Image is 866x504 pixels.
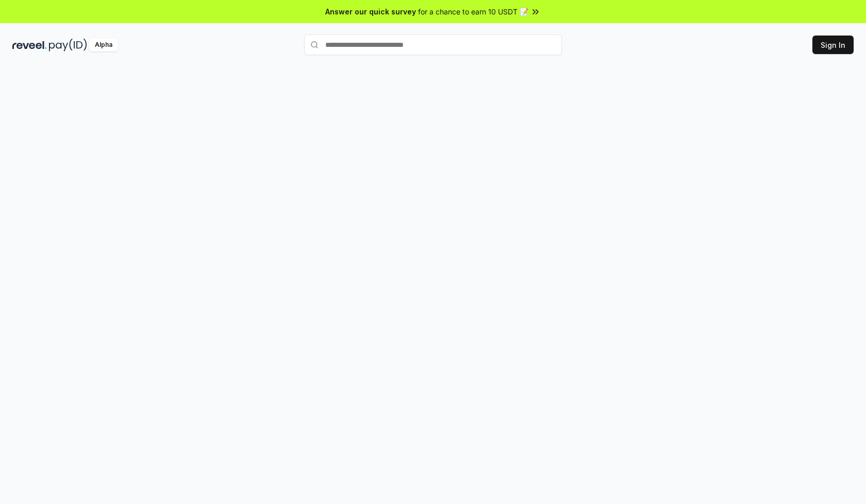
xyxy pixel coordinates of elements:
[418,6,528,17] span: for a chance to earn 10 USDT 📝
[812,36,854,54] button: Sign In
[49,39,87,51] img: pay_id
[325,6,416,17] span: Answer our quick survey
[12,39,47,51] img: reveel_dark
[89,39,118,51] div: Alpha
